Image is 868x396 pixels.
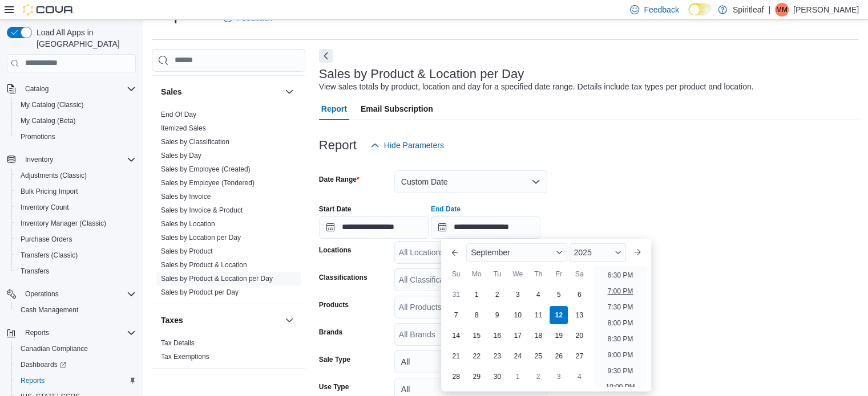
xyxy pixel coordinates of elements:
[550,306,568,324] div: day-12
[471,248,510,257] span: September
[467,265,486,283] div: Mo
[508,347,527,365] div: day-24
[161,165,251,173] a: Sales by Employee (Created)
[603,284,638,298] li: 7:00 PM
[16,303,136,317] span: Cash Management
[603,300,638,314] li: 7:30 PM
[21,235,72,244] span: Purchase Orders
[601,380,639,394] li: 10:00 PM
[21,82,53,96] button: Catalog
[447,368,465,386] div: day-28
[550,347,568,365] div: day-26
[161,234,241,242] a: Sales by Location per Day
[488,347,506,365] div: day-23
[570,347,588,365] div: day-27
[11,183,140,199] button: Bulk Pricing Import
[11,373,140,389] button: Reports
[447,285,465,304] div: day-31
[161,315,183,326] h3: Taxes
[21,132,55,141] span: Promotions
[594,266,646,387] ul: Time
[11,215,140,231] button: Inventory Manager (Classic)
[21,376,45,385] span: Reports
[447,265,465,283] div: Su
[603,332,638,346] li: 8:30 PM
[466,243,567,262] div: Button. Open the month selector. September is currently selected.
[21,287,136,301] span: Operations
[570,306,588,324] div: day-13
[570,285,588,304] div: day-6
[508,285,527,304] div: day-3
[161,152,201,160] a: Sales by Day
[447,347,465,365] div: day-21
[21,360,66,369] span: Dashboards
[161,247,213,256] span: Sales by Product
[603,364,638,378] li: 9:30 PM
[16,98,136,112] span: My Catalog (Classic)
[319,382,349,391] label: Use Type
[394,350,547,373] button: All
[446,243,464,262] button: Previous Month
[321,97,347,120] span: Report
[16,232,136,246] span: Purchase Orders
[319,205,352,214] label: Start Date
[21,267,49,276] span: Transfers
[16,185,136,198] span: Bulk Pricing Import
[319,49,333,63] button: Next
[161,260,247,270] span: Sales by Product & Location
[570,265,588,283] div: Sa
[550,285,568,304] div: day-5
[16,98,88,112] a: My Catalog (Classic)
[644,4,679,15] span: Feedback
[16,114,136,128] span: My Catalog (Beta)
[21,116,76,125] span: My Catalog (Beta)
[16,264,136,278] span: Transfers
[775,3,789,17] div: Melissa M
[21,100,84,109] span: My Catalog (Classic)
[11,263,140,279] button: Transfers
[793,3,859,17] p: [PERSON_NAME]
[446,284,590,387] div: September, 2025
[366,134,449,157] button: Hide Parameters
[25,328,49,337] span: Reports
[16,248,136,262] span: Transfers (Classic)
[319,81,754,93] div: View sales totals by product, location and day for a specified date range. Details include tax ty...
[21,326,136,340] span: Reports
[467,285,486,304] div: day-1
[529,306,547,324] div: day-11
[161,220,215,228] a: Sales by Location
[319,328,342,337] label: Brands
[11,199,140,215] button: Inventory Count
[11,97,140,113] button: My Catalog (Classic)
[488,306,506,324] div: day-9
[467,306,486,324] div: day-8
[550,368,568,386] div: day-3
[688,15,689,16] span: Dark Mode
[550,326,568,345] div: day-19
[488,368,506,386] div: day-30
[161,138,229,146] a: Sales by Classification
[467,347,486,365] div: day-22
[161,315,280,326] button: Taxes
[161,352,209,361] span: Tax Exemptions
[11,302,140,318] button: Cash Management
[161,353,209,361] a: Tax Exemptions
[529,347,547,365] div: day-25
[11,247,140,263] button: Transfers (Classic)
[16,342,92,356] a: Canadian Compliance
[16,248,82,262] a: Transfers (Classic)
[550,265,568,283] div: Fr
[508,368,527,386] div: day-1
[570,243,626,262] div: Button. Open the year selector. 2025 is currently selected.
[282,85,296,99] button: Sales
[16,358,71,371] a: Dashboards
[161,219,215,228] span: Sales by Location
[161,124,206,133] span: Itemized Sales
[21,251,78,260] span: Transfers (Classic)
[11,129,140,145] button: Promotions
[688,3,712,15] input: Dark Mode
[16,342,136,356] span: Canadian Compliance
[768,3,770,17] p: |
[161,274,273,283] span: Sales by Product & Location per Day
[152,336,305,368] div: Taxes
